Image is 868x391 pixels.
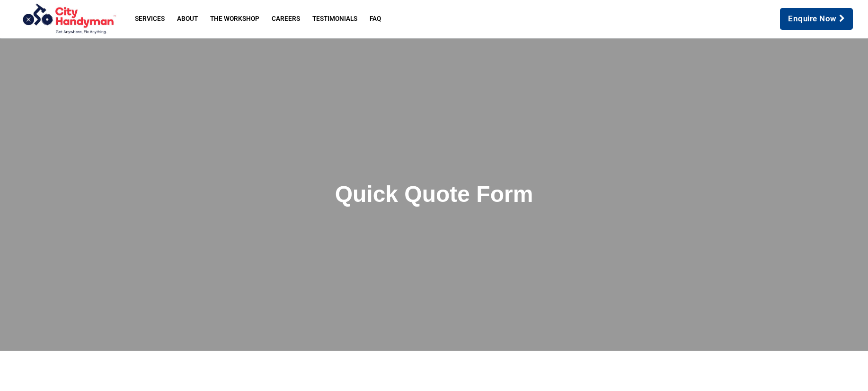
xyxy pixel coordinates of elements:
[312,16,357,22] span: Testimonials
[129,10,171,28] a: Services
[164,181,704,208] h2: Quick Quote Form
[171,10,204,28] a: About
[177,16,198,22] span: About
[306,10,363,28] a: Testimonials
[780,8,853,30] a: Enquire Now
[370,16,381,22] span: FAQ
[135,16,165,22] span: Services
[204,10,266,28] a: The Workshop
[11,3,125,35] img: City Handyman | Melbourne
[363,10,387,28] a: FAQ
[266,10,306,28] a: Careers
[272,16,300,22] span: Careers
[210,16,259,22] span: The Workshop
